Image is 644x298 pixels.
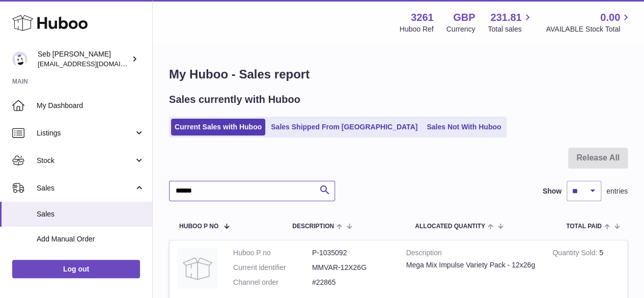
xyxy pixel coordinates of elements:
[169,93,300,106] h2: Sales currently with Huboo
[267,119,421,136] a: Sales Shipped From [GEOGRAPHIC_DATA]
[566,223,602,230] span: Total paid
[488,24,533,34] span: Total sales
[546,24,632,34] span: AVAILABLE Stock Total
[606,186,628,196] span: entries
[37,183,134,193] span: Sales
[233,263,312,273] dt: Current identifier
[169,66,628,83] h1: My Huboo - Sales report
[179,223,218,230] span: Huboo P no
[37,156,134,166] span: Stock
[415,223,485,230] span: ALLOCATED Quantity
[546,11,632,34] a: 0.00 AVAILABLE Stock Total
[600,11,620,24] span: 0.00
[171,119,265,136] a: Current Sales with Huboo
[37,128,134,138] span: Listings
[400,24,434,34] div: Huboo Ref
[543,186,562,196] label: Show
[38,60,150,68] span: [EMAIL_ADDRESS][DOMAIN_NAME]
[406,248,538,260] strong: Description
[12,51,27,67] img: internalAdmin-3261@internal.huboo.com
[406,260,538,270] div: Mega Mix Impulse Variety Pack - 12x26g
[292,223,334,230] span: Description
[453,11,475,24] strong: GBP
[552,249,599,259] strong: Quantity Sold
[37,209,145,219] span: Sales
[490,11,521,24] span: 231.81
[12,260,140,278] a: Log out
[233,278,312,287] dt: Channel order
[446,24,475,34] div: Currency
[488,11,533,34] a: 231.81 Total sales
[37,101,145,111] span: My Dashboard
[38,49,129,69] div: Seb [PERSON_NAME]
[423,119,505,136] a: Sales Not With Huboo
[233,248,312,258] dt: Huboo P no
[37,234,145,244] span: Add Manual Order
[312,278,391,287] dd: #22865
[177,248,218,289] img: no-photo.jpg
[312,263,391,273] dd: MMVAR-12X26G
[312,248,391,258] dd: P-1035092
[411,11,434,24] strong: 3261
